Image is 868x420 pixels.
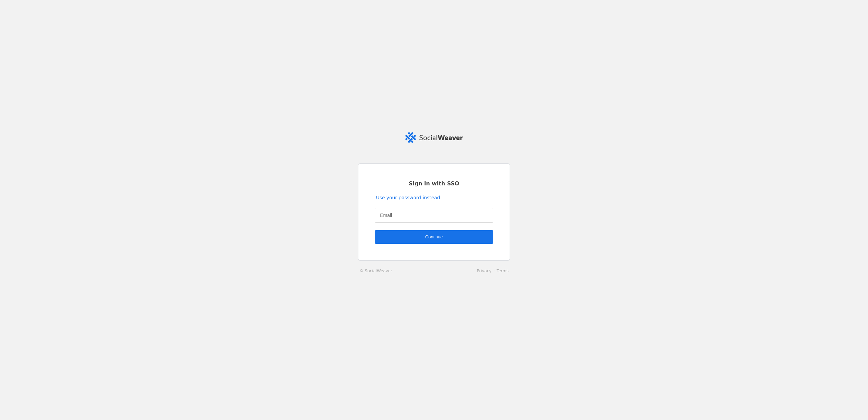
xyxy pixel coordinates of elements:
[376,194,440,201] a: Use your password instead
[375,230,493,244] button: Continue
[425,234,443,240] span: Continue
[380,211,392,219] mat-label: Email
[409,180,459,187] span: Sign in with SSO
[477,269,491,273] a: Privacy
[497,269,509,273] a: Terms
[492,268,497,274] li: ·
[380,211,488,219] input: Email
[359,268,392,274] a: © SocialWeaver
